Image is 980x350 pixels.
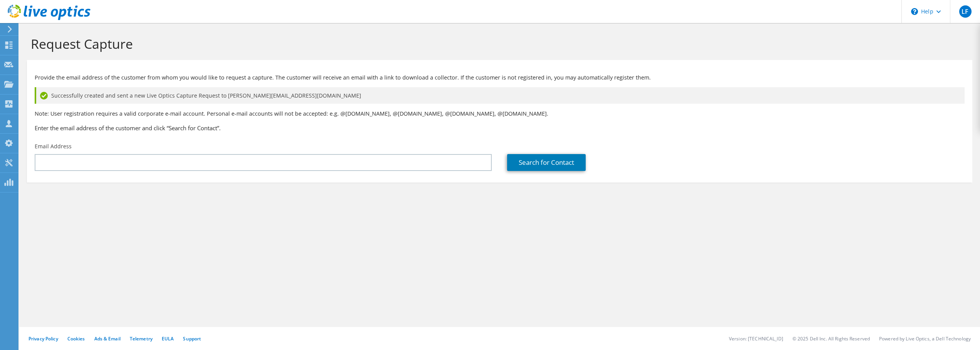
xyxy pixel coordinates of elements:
li: © 2025 Dell Inc. All Rights Reserved [792,335,870,342]
h3: Enter the email address of the customer and click “Search for Contact”. [35,124,965,132]
a: Cookies [67,335,85,342]
li: Version: [TECHNICAL_ID] [729,335,783,342]
a: Ads & Email [94,335,121,342]
a: Support [183,335,201,342]
a: EULA [162,335,174,342]
a: Telemetry [130,335,152,342]
svg: \n [911,8,918,15]
a: Privacy Policy [28,335,58,342]
label: Email Address [35,143,72,150]
li: Powered by Live Optics, a Dell Technology [879,335,971,342]
p: Provide the email address of the customer from whom you would like to request a capture. The cust... [35,73,965,82]
span: LF [959,5,972,18]
span: Successfully created and sent a new Live Optics Capture Request to [PERSON_NAME][EMAIL_ADDRESS][D... [51,91,361,100]
a: Search for Contact [507,154,586,171]
p: Note: User registration requires a valid corporate e-mail account. Personal e-mail accounts will ... [35,109,965,118]
h1: Request Capture [31,36,965,52]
